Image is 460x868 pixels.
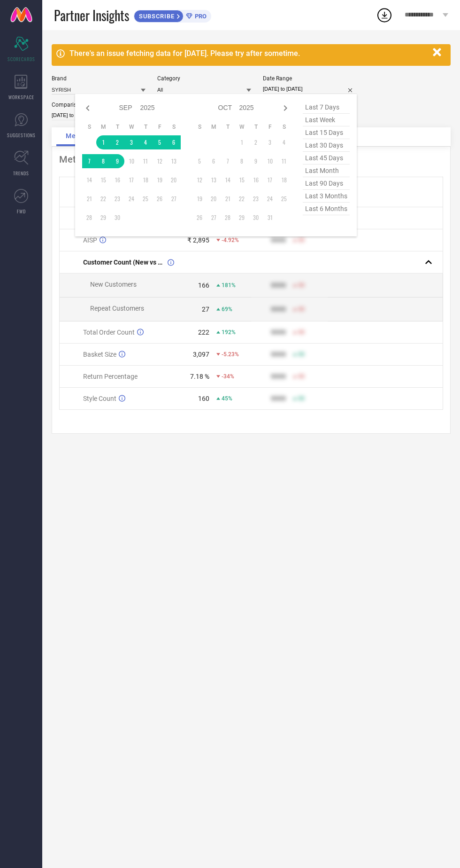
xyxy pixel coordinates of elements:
[222,329,236,336] span: 192%
[271,373,286,380] div: 9999
[13,170,29,177] span: TRENDS
[263,154,277,168] td: Fri Oct 10 2025
[138,173,153,187] td: Thu Sep 18 2025
[271,236,286,244] div: 9999
[271,395,286,402] div: 9999
[222,373,234,380] span: -34%
[83,351,116,358] span: Basket Size
[271,282,286,289] div: 9999
[263,84,357,94] input: Select date range
[167,192,181,206] td: Sat Sep 27 2025
[138,123,153,131] th: Thursday
[221,154,235,168] td: Tue Oct 07 2025
[271,351,286,358] div: 9999
[222,395,232,402] span: 45%
[298,306,305,313] span: 50
[249,154,263,168] td: Thu Oct 09 2025
[249,123,263,131] th: Thursday
[207,173,221,187] td: Mon Oct 13 2025
[110,135,124,149] td: Tue Sep 02 2025
[222,237,239,243] span: -4.92%
[192,192,207,206] td: Sun Oct 19 2025
[82,123,96,131] th: Sunday
[90,281,137,288] span: New Customers
[167,123,181,131] th: Saturday
[277,154,291,168] td: Sat Oct 11 2025
[96,123,110,131] th: Monday
[193,351,209,358] div: 3,097
[153,123,167,131] th: Friday
[17,208,26,215] span: FWD
[138,192,153,206] td: Thu Sep 25 2025
[54,6,129,25] span: Partner Insights
[277,135,291,149] td: Sat Oct 04 2025
[83,258,165,266] span: Customer Count (New vs Repeat)
[134,8,211,23] a: SUBSCRIBEPRO
[124,154,138,168] td: Wed Sep 10 2025
[303,190,350,203] span: last 3 months
[221,123,235,131] th: Tuesday
[235,173,249,187] td: Wed Oct 15 2025
[83,236,97,244] span: AISP
[202,305,209,313] div: 27
[249,211,263,225] td: Thu Oct 30 2025
[221,211,235,225] td: Tue Oct 28 2025
[66,132,92,140] span: Metrics
[249,173,263,187] td: Thu Oct 16 2025
[263,75,357,82] div: Date Range
[96,192,110,206] td: Mon Sep 22 2025
[96,135,110,149] td: Mon Sep 01 2025
[263,211,277,225] td: Fri Oct 31 2025
[59,154,443,165] div: Metrics
[157,75,251,82] div: Category
[207,123,221,131] th: Monday
[298,395,305,402] span: 50
[298,373,305,380] span: 50
[124,123,138,131] th: Wednesday
[52,75,146,82] div: Brand
[52,110,146,120] input: Select comparison period
[82,102,93,114] div: Previous month
[207,192,221,206] td: Mon Oct 20 2025
[167,135,181,149] td: Sat Sep 06 2025
[192,123,207,131] th: Sunday
[153,192,167,206] td: Fri Sep 26 2025
[198,282,209,289] div: 166
[277,123,291,131] th: Saturday
[96,154,110,168] td: Mon Sep 08 2025
[83,373,138,380] span: Return Percentage
[249,192,263,206] td: Thu Oct 23 2025
[192,173,207,187] td: Sun Oct 12 2025
[82,192,96,206] td: Sun Sep 21 2025
[110,173,124,187] td: Tue Sep 16 2025
[167,154,181,168] td: Sat Sep 13 2025
[124,192,138,206] td: Wed Sep 24 2025
[235,135,249,149] td: Wed Oct 01 2025
[303,139,350,152] span: last 30 days
[207,154,221,168] td: Mon Oct 06 2025
[52,102,146,108] div: Comparison Period
[110,123,124,131] th: Tuesday
[249,135,263,149] td: Thu Oct 02 2025
[192,154,207,168] td: Sun Oct 05 2025
[110,211,124,225] td: Tue Sep 30 2025
[138,154,153,168] td: Thu Sep 11 2025
[96,173,110,187] td: Mon Sep 15 2025
[190,373,209,380] div: 7.18 %
[277,192,291,206] td: Sat Oct 25 2025
[277,173,291,187] td: Sat Oct 18 2025
[69,49,428,58] div: There's an issue fetching data for [DATE]. Please try after sometime.
[280,102,291,114] div: Next month
[192,13,207,20] span: PRO
[8,55,35,63] span: SCORECARDS
[303,126,350,139] span: last 15 days
[298,351,305,358] span: 50
[153,154,167,168] td: Fri Sep 12 2025
[192,211,207,225] td: Sun Oct 26 2025
[222,282,236,289] span: 181%
[167,173,181,187] td: Sat Sep 20 2025
[303,177,350,190] span: last 90 days
[263,192,277,206] td: Fri Oct 24 2025
[303,114,350,126] span: last week
[82,154,96,168] td: Sun Sep 07 2025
